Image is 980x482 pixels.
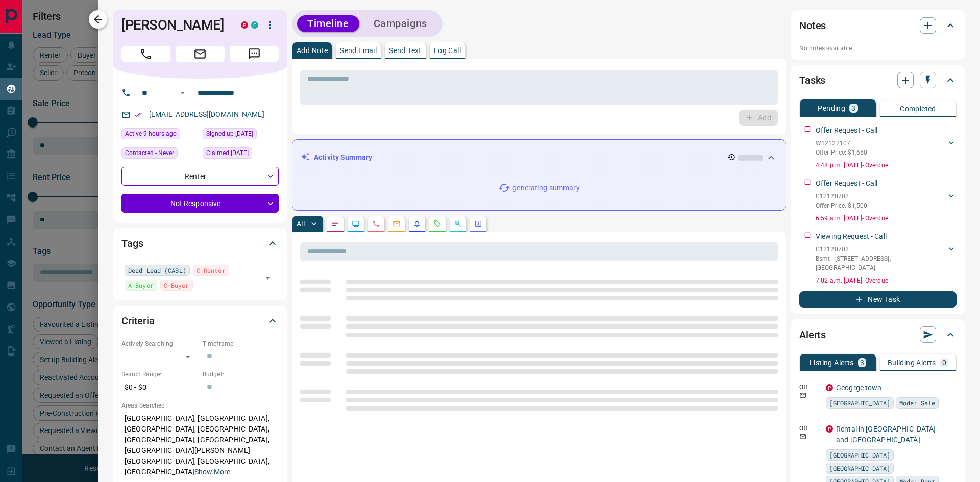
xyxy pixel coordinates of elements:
[331,220,339,228] svg: Notes
[393,220,401,228] svg: Emails
[799,433,806,440] svg: Email
[121,339,198,348] p: Actively Searching:
[197,265,226,275] span: C-Renter
[413,220,421,228] svg: Listing Alerts
[372,220,380,228] svg: Calls
[121,235,143,251] h2: Tags
[261,271,275,285] button: Open
[176,46,225,62] span: Email
[816,148,867,157] p: Offer Price: $1,650
[888,359,936,366] p: Building Alerts
[860,359,864,366] p: 3
[164,280,189,290] span: C-Buyer
[121,309,279,333] div: Criteria
[818,105,845,112] p: Pending
[816,231,887,242] p: Viewing Request - Call
[799,72,825,88] h2: Tasks
[251,21,258,29] div: condos.ca
[799,68,957,92] div: Tasks
[816,139,867,148] p: W12122107
[128,265,186,275] span: Dead Lead (CASL)
[799,291,957,308] button: New Task
[121,128,198,142] div: Sun Aug 17 2025
[340,47,377,54] p: Send Email
[836,425,936,444] a: Rental in [GEOGRAPHIC_DATA] and [GEOGRAPHIC_DATA]
[121,313,155,329] h2: Criteria
[177,87,189,99] button: Open
[121,167,279,186] div: Renter
[826,425,833,433] div: property.ca
[816,137,957,159] div: W12122107Offer Price: $1,650
[433,220,442,228] svg: Requests
[389,47,422,54] p: Send Text
[363,15,437,32] button: Campaigns
[826,384,833,391] div: property.ca
[816,201,867,210] p: Offer Price: $1,500
[799,392,806,399] svg: Email
[851,105,855,112] p: 3
[816,243,957,274] div: C12120702Bsmt - [STREET_ADDRESS],[GEOGRAPHIC_DATA]
[829,463,890,473] span: [GEOGRAPHIC_DATA]
[203,128,279,142] div: Thu May 01 2025
[352,220,360,228] svg: Lead Browsing Activity
[297,220,305,227] p: All
[810,359,854,366] p: Listing Alerts
[203,339,279,348] p: Timeframe:
[816,254,946,272] p: Bsmt - [STREET_ADDRESS] , [GEOGRAPHIC_DATA]
[799,17,826,34] h2: Notes
[829,398,890,408] span: [GEOGRAPHIC_DATA]
[942,359,946,366] p: 0
[203,147,279,162] div: Thu May 01 2025
[816,178,878,189] p: Offer Request - Call
[121,379,198,396] p: $0 - $0
[121,194,279,213] div: Not Responsive
[121,46,170,62] span: Call
[125,129,177,139] span: Active 9 hours ago
[816,245,946,254] p: C12120702
[799,13,957,38] div: Notes
[434,47,461,54] p: Log Call
[799,44,957,53] p: No notes available
[149,110,264,118] a: [EMAIL_ADDRESS][DOMAIN_NAME]
[194,467,230,477] button: Show More
[799,383,820,392] p: Off
[799,322,957,347] div: Alerts
[816,190,957,212] div: C12120702Offer Price: $1,500
[816,276,957,285] p: 7:02 a.m. [DATE] - Overdue
[121,370,198,379] p: Search Range:
[121,17,226,33] h1: [PERSON_NAME]
[301,148,777,167] div: Activity Summary
[816,192,867,201] p: C12120702
[206,148,249,158] span: Claimed [DATE]
[230,46,279,62] span: Message
[474,220,482,228] svg: Agent Actions
[135,111,142,118] svg: Email Verified
[241,21,248,29] div: property.ca
[899,398,935,408] span: Mode: Sale
[799,326,826,343] h2: Alerts
[816,161,957,170] p: 4:48 p.m. [DATE] - Overdue
[816,125,878,136] p: Offer Request - Call
[203,370,279,379] p: Budget:
[900,105,936,112] p: Completed
[314,152,372,163] p: Activity Summary
[799,424,820,433] p: Off
[121,401,279,410] p: Areas Searched:
[454,220,462,228] svg: Opportunities
[297,15,359,32] button: Timeline
[836,384,882,392] a: Geogrge town
[512,183,579,193] p: generating summary
[206,129,253,139] span: Signed up [DATE]
[829,450,890,460] span: [GEOGRAPHIC_DATA]
[128,280,154,290] span: A-Buyer
[125,148,174,158] span: Contacted - Never
[121,231,279,256] div: Tags
[297,47,328,54] p: Add Note
[121,410,279,480] p: [GEOGRAPHIC_DATA], [GEOGRAPHIC_DATA], [GEOGRAPHIC_DATA], [GEOGRAPHIC_DATA], [GEOGRAPHIC_DATA], [G...
[816,214,957,223] p: 6:59 a.m. [DATE] - Overdue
